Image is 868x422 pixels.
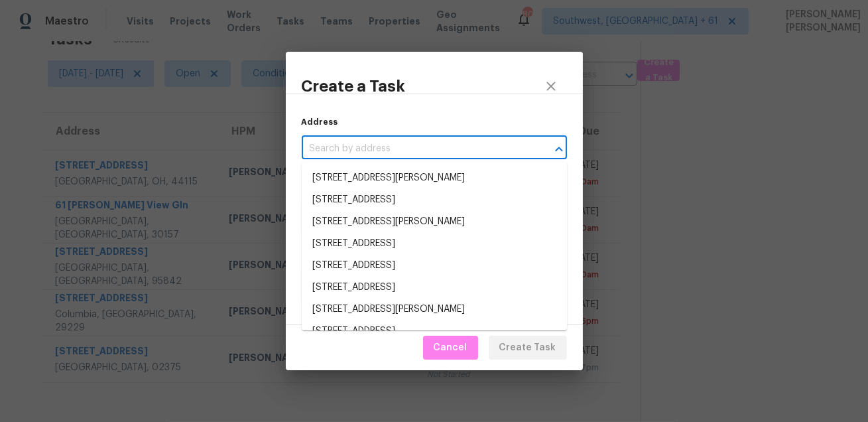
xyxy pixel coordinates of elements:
[302,211,567,233] li: [STREET_ADDRESS][PERSON_NAME]
[302,255,567,277] li: [STREET_ADDRESS]
[302,320,567,342] li: [STREET_ADDRESS]
[535,70,567,102] button: close
[302,77,406,96] h3: Create a Task
[302,189,567,211] li: [STREET_ADDRESS]
[302,233,567,255] li: [STREET_ADDRESS]
[302,277,567,299] li: [STREET_ADDRESS]
[550,140,568,159] button: Close
[423,336,478,360] button: Cancel
[302,167,567,189] li: [STREET_ADDRESS][PERSON_NAME]
[302,299,567,320] li: [STREET_ADDRESS][PERSON_NAME]
[302,118,338,126] label: Address
[302,139,530,159] input: Search by address
[434,340,467,356] span: Cancel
